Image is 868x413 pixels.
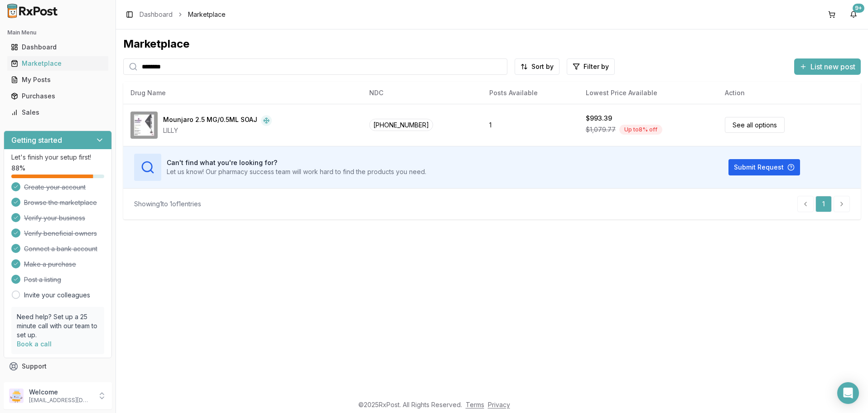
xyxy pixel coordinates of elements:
button: Sort by [515,58,559,75]
span: Post a listing [24,275,61,284]
th: NDC [362,82,482,104]
span: Marketplace [188,10,226,19]
nav: pagination [797,196,850,212]
a: My Posts [7,72,108,88]
span: Browse the marketplace [24,198,97,207]
th: Action [718,82,861,104]
a: Dashboard [7,39,108,55]
span: $1,079.77 [586,125,616,134]
span: Verify beneficial owners [24,229,97,238]
th: Lowest Price Available [579,82,718,104]
span: List new post [810,61,855,72]
a: See all options [725,117,785,133]
a: 1 [815,196,832,212]
h2: Main Menu [7,29,108,36]
div: Showing 1 to 1 of 1 entries [134,199,201,209]
a: Terms [466,401,484,408]
button: Support [4,358,112,374]
button: Submit Request [728,159,800,175]
span: Connect a bank account [24,244,97,253]
div: $993.39 [586,114,612,123]
button: Filter by [567,58,615,75]
p: Welcome [29,388,92,397]
img: RxPost Logo [4,4,62,18]
button: 9+ [846,7,861,22]
a: Purchases [7,88,108,104]
td: 1 [482,104,579,146]
p: [EMAIL_ADDRESS][DOMAIN_NAME] [29,397,92,404]
span: Feedback [22,378,53,387]
nav: breadcrumb [140,10,226,19]
a: List new post [794,63,861,72]
div: My Posts [11,75,105,84]
div: Mounjaro 2.5 MG/0.5ML SOAJ [163,115,257,126]
div: Open Intercom Messenger [837,382,859,404]
div: Up to 8 % off [619,125,662,135]
span: Create your account [24,183,86,192]
span: 88 % [11,164,25,173]
a: Sales [7,104,108,121]
div: LILLY [163,126,272,135]
span: Verify your business [24,214,85,223]
a: Invite your colleagues [24,291,90,300]
img: User avatar [9,389,24,403]
div: Marketplace [11,59,105,68]
div: 9+ [853,4,864,13]
p: Let us know! Our pharmacy success team will work hard to find the products you need. [167,167,426,176]
p: Let's finish your setup first! [11,153,104,162]
div: Purchases [11,92,105,101]
a: Privacy [488,401,510,408]
a: Dashboard [140,10,173,19]
button: List new post [794,58,861,75]
h3: Getting started [11,135,62,146]
button: My Posts [4,73,112,87]
th: Posts Available [482,82,579,104]
th: Drug Name [123,82,362,104]
div: Dashboard [11,43,105,52]
span: Sort by [531,62,554,71]
button: Purchases [4,89,112,103]
span: Filter by [583,62,609,71]
span: [PHONE_NUMBER] [369,119,433,131]
a: Book a call [17,340,52,348]
button: Dashboard [4,40,112,54]
p: Need help? Set up a 25 minute call with our team to set up. [17,312,99,340]
button: Marketplace [4,56,112,71]
button: Sales [4,105,112,120]
a: Marketplace [7,55,108,72]
span: Make a purchase [24,260,76,269]
div: Marketplace [123,37,861,51]
button: Feedback [4,374,112,391]
img: Mounjaro 2.5 MG/0.5ML SOAJ [130,112,158,139]
h3: Can't find what you're looking for? [167,158,426,167]
div: Sales [11,108,105,117]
